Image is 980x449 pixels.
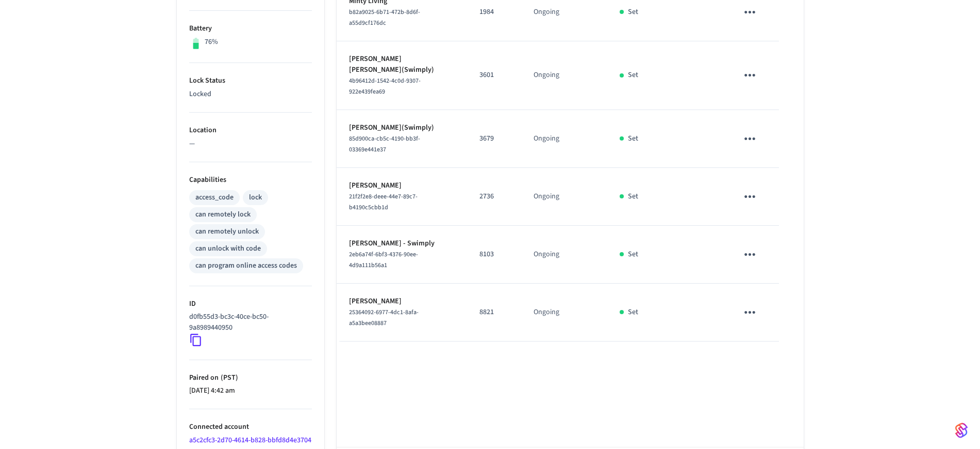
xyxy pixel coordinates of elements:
[189,125,312,136] p: Location
[349,76,421,96] span: 4b96412d-1542-4c0d-9307-922e439fea69
[479,249,509,260] p: 8103
[479,70,509,81] p: 3601
[349,296,455,307] p: [PERSON_NAME]
[189,89,312,100] p: Locked
[521,284,607,342] td: Ongoing
[628,133,638,144] p: Set
[349,122,455,133] p: [PERSON_NAME](Swimply)
[349,192,418,212] span: 21f2f2e8-deee-44e7-89c7-b4190c5cbb1d
[479,191,509,202] p: 2736
[189,373,312,383] p: Paired on
[189,435,311,445] a: a5c2cfc3-2d70-4614-b828-bbfd8d4e3704
[189,299,312,309] p: ID
[628,191,638,202] p: Set
[628,249,638,260] p: Set
[189,385,312,396] p: [DATE] 4:42 am
[189,138,312,149] p: —
[195,260,297,271] div: can program online access codes
[349,250,418,270] span: 2eb6a74f-6bf3-4376-90ee-4d9a111b56a1
[349,238,455,249] p: [PERSON_NAME] - Swimply
[195,192,234,203] div: access_code
[189,75,312,86] p: Lock Status
[349,54,455,75] p: [PERSON_NAME] [PERSON_NAME](Swimply)
[349,8,420,27] span: b82a9025-6b71-472b-8d6f-a55d9cf176dc
[249,192,262,203] div: lock
[628,70,638,81] p: Set
[205,37,218,48] p: 76%
[521,168,607,226] td: Ongoing
[349,134,420,154] span: 85d900ca-cb5c-4190-bb3f-03369e441e37
[521,110,607,168] td: Ongoing
[521,226,607,284] td: Ongoing
[195,226,259,237] div: can remotely unlock
[521,41,607,110] td: Ongoing
[349,180,455,191] p: [PERSON_NAME]
[479,7,509,18] p: 1984
[628,307,638,318] p: Set
[219,373,238,383] span: ( PST )
[189,312,308,333] p: d0fb55d3-bc3c-40ce-bc50-9a8989440950
[955,422,968,439] img: SeamLogoGradient.69752ec5.svg
[195,243,261,254] div: can unlock with code
[349,308,419,328] span: 25364092-6977-4dc1-8afa-a5a3bee08887
[189,175,312,185] p: Capabilities
[628,7,638,18] p: Set
[479,307,509,318] p: 8821
[195,209,251,220] div: can remotely lock
[189,23,312,34] p: Battery
[479,133,509,144] p: 3679
[189,422,312,432] p: Connected account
